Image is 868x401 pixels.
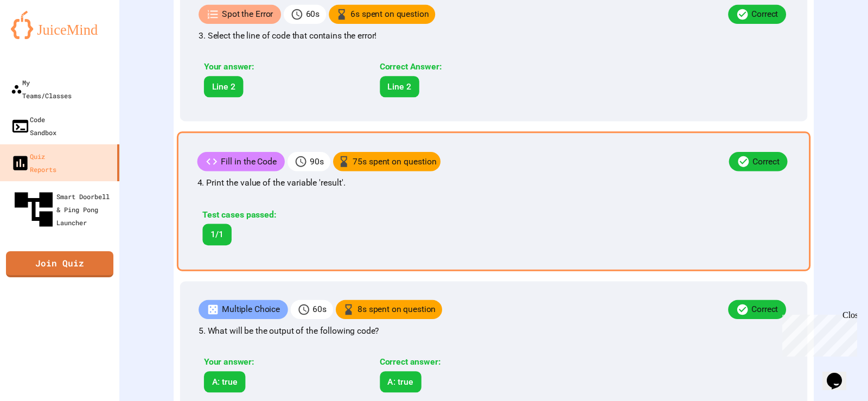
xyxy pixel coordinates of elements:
p: Spot the Error [222,8,273,21]
p: 4. Print the value of the variable 'result'. [197,176,790,189]
div: Your answer: [204,356,361,369]
div: Your answer: [204,61,361,74]
p: 5. What will be the output of the following code? [199,324,789,338]
div: 1/1 [202,224,231,246]
p: 75 s spent on question [353,155,436,168]
p: 60 s [306,8,320,21]
div: Code Sandbox [11,113,56,139]
div: Smart Doorbell & Ping Pong Launcher [11,187,115,232]
div: Correct Answer: [380,61,537,74]
div: A: true [380,371,421,392]
p: 3. Select the line of code that contains the error! [199,29,789,42]
div: My Teams/Classes [11,76,72,102]
div: Line 2 [380,76,419,97]
p: 6 s spent on question [350,8,429,21]
p: Fill in the Code [221,155,277,168]
a: Join Quiz [6,251,113,277]
p: 90 s [310,155,324,168]
p: Correct [751,8,778,21]
div: Correct answer: [380,356,537,369]
div: Line 2 [204,76,244,97]
iframe: chat widget [778,310,857,357]
p: 60 s [312,303,326,316]
p: Correct [751,303,778,316]
div: Chat with us now!Close [4,4,75,69]
p: Correct [752,155,780,168]
div: Quiz Reports [11,150,56,176]
div: Test cases passed: [202,208,364,221]
img: logo-orange.svg [11,11,108,39]
p: Multiple Choice [222,303,280,316]
div: A: true [204,371,245,392]
p: 8 s spent on question [358,303,436,316]
iframe: chat widget [822,358,857,390]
